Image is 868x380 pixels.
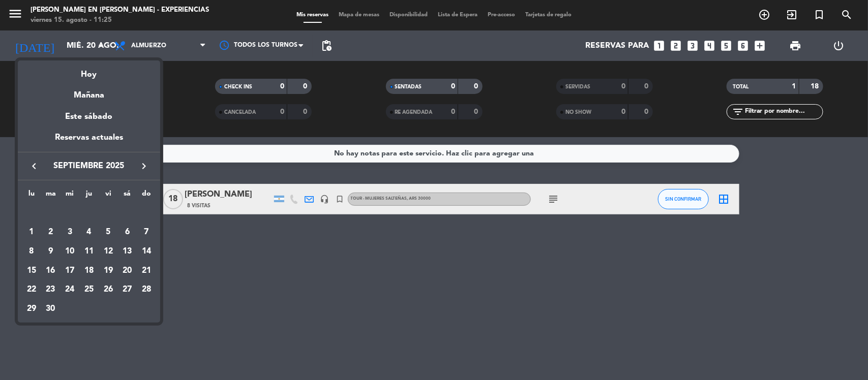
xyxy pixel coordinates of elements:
td: 26 de septiembre de 2025 [99,280,118,300]
td: 16 de septiembre de 2025 [41,261,61,280]
div: 7 [138,224,155,241]
td: 13 de septiembre de 2025 [118,242,137,261]
div: 2 [42,224,59,241]
td: 24 de septiembre de 2025 [60,280,79,300]
td: 17 de septiembre de 2025 [60,261,79,280]
div: 23 [42,281,59,298]
td: 7 de septiembre de 2025 [137,223,156,242]
div: 19 [100,262,117,279]
div: 8 [23,243,40,260]
td: 9 de septiembre de 2025 [41,242,61,261]
td: SEP. [22,204,156,223]
td: 11 de septiembre de 2025 [79,242,99,261]
i: keyboard_arrow_left [28,160,40,172]
div: 3 [61,224,78,241]
div: 25 [80,281,98,298]
td: 20 de septiembre de 2025 [118,261,137,280]
div: 26 [100,281,117,298]
div: 27 [118,281,136,298]
div: 17 [61,262,78,279]
td: 29 de septiembre de 2025 [22,299,41,319]
th: martes [41,188,61,204]
span: septiembre 2025 [43,160,135,173]
div: 11 [80,243,98,260]
td: 22 de septiembre de 2025 [22,280,41,300]
div: 22 [23,281,40,298]
button: keyboard_arrow_right [135,160,153,173]
td: 23 de septiembre de 2025 [41,280,61,300]
th: viernes [99,188,118,204]
div: 9 [42,243,59,260]
div: 21 [138,262,155,279]
div: 12 [100,243,117,260]
button: keyboard_arrow_left [25,160,43,173]
div: Este sábado [18,103,160,131]
th: sábado [118,188,137,204]
div: 4 [80,224,98,241]
td: 4 de septiembre de 2025 [79,223,99,242]
td: 2 de septiembre de 2025 [41,223,61,242]
div: 13 [118,243,136,260]
div: 28 [138,281,155,298]
td: 6 de septiembre de 2025 [118,223,137,242]
div: 1 [23,224,40,241]
td: 19 de septiembre de 2025 [99,261,118,280]
div: 5 [100,224,117,241]
td: 5 de septiembre de 2025 [99,223,118,242]
td: 3 de septiembre de 2025 [60,223,79,242]
td: 21 de septiembre de 2025 [137,261,156,280]
td: 28 de septiembre de 2025 [137,280,156,300]
div: 15 [23,262,40,279]
td: 30 de septiembre de 2025 [41,299,61,319]
i: keyboard_arrow_right [138,160,150,172]
div: 10 [61,243,78,260]
div: 20 [118,262,136,279]
div: Reservas actuales [18,131,160,152]
th: jueves [79,188,99,204]
td: 1 de septiembre de 2025 [22,223,41,242]
td: 25 de septiembre de 2025 [79,280,99,300]
div: Mañana [18,81,160,102]
td: 27 de septiembre de 2025 [118,280,137,300]
td: 15 de septiembre de 2025 [22,261,41,280]
th: lunes [22,188,41,204]
div: 29 [23,300,40,318]
div: 6 [118,224,136,241]
div: 30 [42,300,59,318]
td: 14 de septiembre de 2025 [137,242,156,261]
div: 24 [61,281,78,298]
div: 14 [138,243,155,260]
div: 16 [42,262,59,279]
div: 18 [80,262,98,279]
td: 12 de septiembre de 2025 [99,242,118,261]
div: Hoy [18,60,160,81]
td: 10 de septiembre de 2025 [60,242,79,261]
th: domingo [137,188,156,204]
th: miércoles [60,188,79,204]
td: 18 de septiembre de 2025 [79,261,99,280]
td: 8 de septiembre de 2025 [22,242,41,261]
